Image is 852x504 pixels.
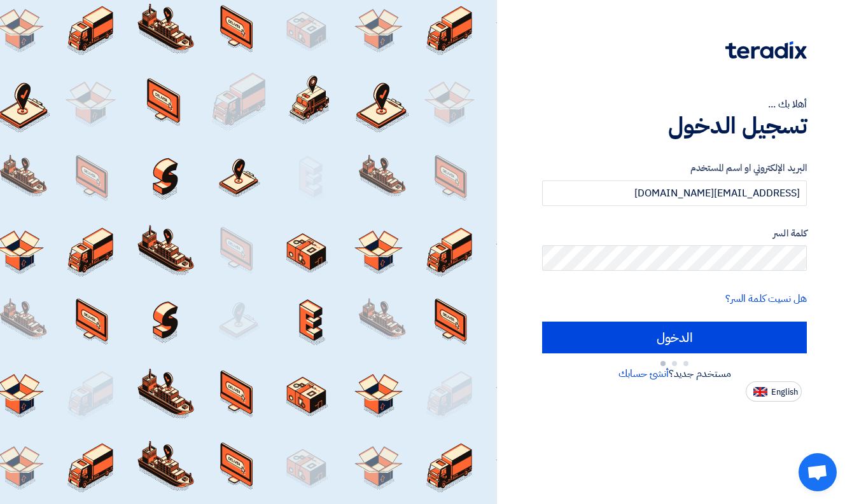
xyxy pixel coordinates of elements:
[618,366,669,381] a: أنشئ حسابك
[542,161,807,175] label: البريد الإلكتروني او اسم المستخدم
[725,41,807,59] img: Teradix logo
[746,381,802,402] button: English
[542,366,807,381] div: مستخدم جديد؟
[799,453,837,491] div: Open chat
[542,180,807,206] input: أدخل بريد العمل الإلكتروني او اسم المستخدم الخاص بك ...
[542,322,807,353] input: الدخول
[725,291,807,306] a: هل نسيت كلمة السر؟
[753,387,767,397] img: en-US.png
[542,226,807,241] label: كلمة السر
[542,97,807,112] div: أهلا بك ...
[542,112,807,140] h1: تسجيل الدخول
[771,388,798,397] span: English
